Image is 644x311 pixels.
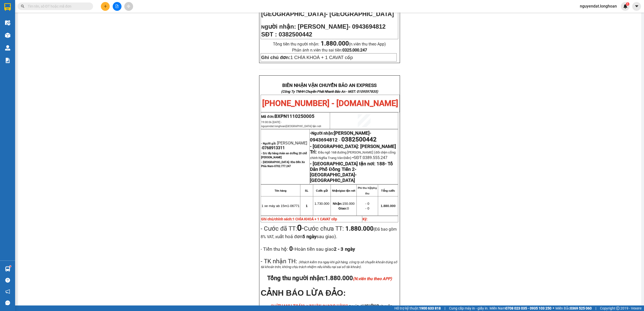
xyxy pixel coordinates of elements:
[505,306,551,310] strong: 0708 023 035 - 0935 103 250
[127,5,130,8] span: aim
[358,186,377,195] strong: Phí thu hộ/phụ thu
[354,155,363,160] span: SĐT:
[278,304,304,309] strong: THANH TOÁN
[345,225,374,232] strong: 1.880.000
[445,305,445,311] span: |
[124,2,133,11] button: aim
[365,202,369,205] span: - 0
[353,276,392,281] em: (N.viên thu theo APP)
[5,33,10,38] img: warehouse-icon
[310,150,395,160] span: Đầu ngõ 168 đường [PERSON_NAME] (đối diện cổng chính Nghĩa Trang Văn Điển)
[555,305,592,311] span: Miền Bắc
[14,17,27,21] strong: CSKH:
[5,20,10,25] img: warehouse-icon
[310,130,371,143] strong: -
[342,48,367,53] strong: 0325.000.247
[381,189,395,192] strong: Tổng cước
[314,202,329,205] span: 1.730.000
[261,141,307,150] span: [PERSON_NAME] -
[274,189,286,192] strong: Tên hàng
[274,165,291,168] span: 0702.777.247
[261,55,290,60] strong: Ghi chú đơn:
[449,305,488,311] span: Cung cấp máy in - giấy in:
[490,305,551,311] span: Miền Nam
[261,142,276,145] strong: - Người gửi:
[310,130,371,143] span: [PERSON_NAME]- 0943694812
[576,3,621,9] span: nguyendat.longhoan
[261,258,297,265] span: - TK nhận TH:
[261,225,397,240] span: Cước chưa TT:
[286,125,321,128] span: [GEOGRAPHIC_DATA] tận nơi
[288,245,293,252] strong: 0
[333,202,355,205] span: 150.000
[310,304,345,309] strong: NHẬN ĐƯỢC HÀN
[310,161,393,183] strong: 188- Tổ Dân Phố Đồng Tiến 2- [GEOGRAPHIC_DATA]- [GEOGRAPHIC_DATA]
[113,2,122,11] button: file-add
[419,306,441,310] strong: 1900 633 818
[310,144,396,155] span: - [GEOGRAPHIC_DATA]: [PERSON_NAME] Trì:
[305,189,308,192] strong: SL
[261,217,337,221] strong: Ghi chú/chính sách:
[365,206,369,210] span: - 0
[632,2,641,11] button: caret-down
[261,121,321,128] span: 19:00:06 [DATE] -
[310,161,375,167] strong: - [GEOGRAPHIC_DATA] tận nơi:
[5,300,10,305] span: message
[298,23,386,30] span: [PERSON_NAME]- 0943694812
[394,305,441,311] span: Hỗ trợ kỹ thuật:
[261,152,307,159] strong: - D/c lấy hàng:
[634,4,639,9] span: caret-down
[288,245,355,252] span: -
[261,31,277,38] strong: SĐT :
[261,246,288,252] span: - Tiền thu hộ:
[5,58,10,63] img: solution-icon
[261,115,314,119] span: Mã đơn:
[274,114,314,119] span: BXPN1110250005
[306,204,307,208] span: 1
[261,225,304,232] span: - Cước đã TT:
[341,136,377,143] span: 0382500442
[295,246,355,252] span: Hoàn tiền sau giao
[10,266,11,267] sup: 1
[352,155,354,160] span: -
[2,17,38,26] span: [PHONE_NUMBER]
[302,234,316,239] strong: 5 ngày
[282,83,377,88] strong: BIÊN NHẬN VẬN CHUYỂN BẢO AN EXPRESS
[321,40,349,47] strong: 1.880.000
[2,30,77,37] span: Mã đơn: BXPN1110250005
[35,2,102,9] strong: PHIẾU DÁN LÊN HÀNG
[595,305,596,311] span: |
[4,3,11,11] img: logo-vxr
[101,2,110,11] button: plus
[381,204,395,208] span: 1.880.000
[262,204,300,208] span: 1 xe máy ab 15m1-06771
[316,189,328,192] strong: Cước gửi
[363,217,368,221] strong: Ký:
[334,246,355,252] strong: 2 - 3
[261,260,397,269] span: (Khách kiểm tra ngay khi gửi hàng, công ty sẽ chuyển khoản đúng số tài khoản trên, không chịu trá...
[261,152,307,159] span: đoàn an dưỡng 20 chỗ [PERSON_NAME]
[262,145,285,150] span: 0768913311
[623,4,628,9] img: icon-new-feature
[273,42,386,46] span: Tổng tiền thu người nhận:
[325,275,392,282] span: 1.880.000
[310,131,371,142] span: Người nhận:
[332,189,355,192] strong: Nhận/giao tận nơi
[281,90,378,93] strong: (Công Ty TNHH Chuyển Phát Nhanh Bảo An - MST: 0109597835)
[321,42,386,46] span: (n.viên thu theo App)
[261,4,394,17] span: 188- Tổ Dân Phố Đồng Tiến 2- [GEOGRAPHIC_DATA]- [GEOGRAPHIC_DATA]
[338,206,349,210] span: 0
[261,24,296,30] strong: N
[616,306,620,310] span: copyright
[297,223,304,233] span: -
[297,223,302,233] strong: 0
[570,306,592,310] strong: 0369 525 060
[626,2,629,6] sup: 1
[104,5,107,8] span: plus
[5,266,10,272] img: warehouse-icon
[265,23,296,30] span: gười nhận:
[338,206,347,210] strong: Giao:
[261,55,353,60] span: 1 CHÌA KHOÁ + 1 CAVAT cốp
[262,98,398,108] span: [PHONE_NUMBER] - [DOMAIN_NAME]
[279,31,312,38] span: 0382500442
